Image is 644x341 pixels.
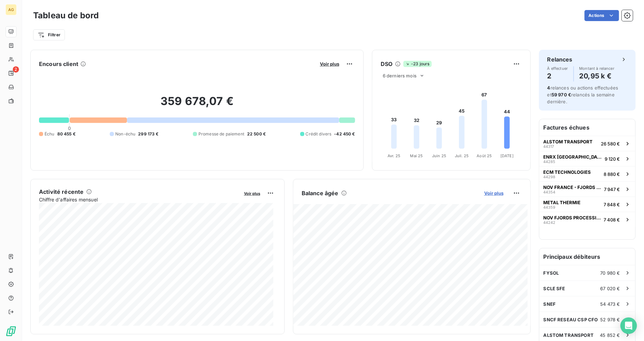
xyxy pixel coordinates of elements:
span: 70 980 € [601,270,620,276]
span: 52 978 € [601,317,620,322]
span: ALSTOM TRANSPORT [544,332,594,338]
h6: Encours client [39,60,78,68]
span: 59 970 € [552,92,571,97]
span: 7 947 € [604,187,620,192]
span: SCLE SFE [544,286,565,291]
button: ALSTOM TRANSPORT4431726 580 € [539,136,635,151]
tspan: Juil. 25 [455,154,469,159]
h2: 359 678,07 € [39,94,355,115]
span: 54 473 € [601,301,620,307]
span: Promesse de paiement [198,131,244,137]
button: Voir plus [242,190,262,196]
span: 299 173 € [138,131,158,137]
span: 67 020 € [601,286,620,291]
span: 22 500 € [247,131,266,137]
span: ECM TECHNOLOGIES [544,169,591,175]
h6: Principaux débiteurs [539,248,635,265]
tspan: Avr. 25 [388,154,400,159]
span: -23 jours [403,61,431,67]
span: -42 450 € [334,131,355,137]
span: SNEF [544,301,556,307]
span: 44354 [544,190,556,194]
button: ENRX [GEOGRAPHIC_DATA]442859 120 € [539,151,635,166]
h6: DSO [381,60,392,68]
div: AG [6,4,17,15]
span: 9 120 € [605,156,620,162]
span: 7 848 € [604,202,620,207]
h6: Factures échues [539,119,635,136]
span: Crédit divers [306,131,332,137]
div: Open Intercom Messenger [621,318,637,334]
span: 7 408 € [604,217,620,222]
span: relances ou actions effectuées et relancés la semaine dernière. [547,85,618,104]
span: Échu [45,131,55,137]
button: Filtrer [33,29,65,40]
span: 44317 [544,144,554,149]
span: 2 [13,66,19,73]
button: Voir plus [482,190,506,196]
h4: 2 [547,70,568,82]
span: Voir plus [244,191,260,196]
span: ENRX [GEOGRAPHIC_DATA] [544,154,602,160]
span: Voir plus [320,61,339,67]
h3: Tableau de bord [33,9,99,22]
button: ECM TECHNOLOGIES442988 880 € [539,166,635,181]
span: FYSOL [544,270,559,276]
span: 44359 [544,205,556,209]
span: 44298 [544,175,556,179]
span: 6 derniers mois [383,73,417,78]
h4: 20,95 k € [579,70,615,82]
span: 26 580 € [601,141,620,146]
tspan: Juin 25 [432,154,446,159]
span: 8 880 € [604,171,620,177]
img: Logo LeanPay [6,326,17,337]
span: 44285 [544,160,556,164]
button: NOV FJORDS PROCESSING [GEOGRAPHIC_DATA]442427 408 € [539,212,635,227]
span: 4 [547,85,550,91]
button: Actions [585,10,619,21]
span: ALSTOM TRANSPORT [544,139,593,144]
button: METAL THERMIE443597 848 € [539,197,635,212]
span: SNCF RESEAU CSP CFO [544,317,598,322]
span: Chiffre d'affaires mensuel [39,196,239,203]
span: 44242 [544,220,556,225]
h6: Relances [547,55,573,64]
tspan: Mai 25 [410,154,423,159]
span: 80 455 € [57,131,76,137]
span: NOV FRANCE - FJORDS PROCESSING [544,184,602,190]
tspan: [DATE] [500,154,514,159]
span: Non-échu [115,131,135,137]
tspan: Août 25 [477,154,492,159]
span: Voir plus [484,190,504,196]
span: NOV FJORDS PROCESSING [GEOGRAPHIC_DATA] [544,215,601,220]
span: 45 852 € [600,332,620,338]
span: À effectuer [547,66,568,70]
span: 0 [68,125,71,131]
span: METAL THERMIE [544,200,581,205]
span: Montant à relancer [579,66,615,70]
button: NOV FRANCE - FJORDS PROCESSING443547 947 € [539,181,635,197]
h6: Activité récente [39,188,84,196]
h6: Balance âgée [302,189,339,197]
button: Voir plus [318,61,341,67]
